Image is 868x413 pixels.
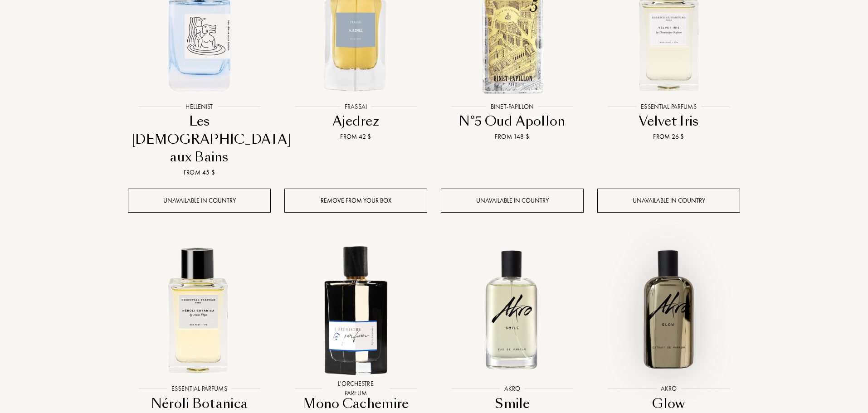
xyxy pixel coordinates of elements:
[601,132,736,141] div: From 26 $
[441,189,584,213] div: Unavailable in country
[284,189,427,213] div: Remove from your box
[129,238,270,379] img: Néroli Botanica Essential Parfums
[444,132,580,141] div: From 148 $
[128,189,271,213] div: Unavailable in country
[285,238,426,379] img: Mono Cachemire L'Orchestre Parfum
[132,168,267,177] div: From 45 $
[132,112,267,166] div: Les [DEMOGRAPHIC_DATA] aux Bains
[597,189,740,213] div: Unavailable in country
[288,132,424,141] div: From 42 $
[442,238,583,379] img: Smile Akro
[598,238,739,379] img: Glow Akro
